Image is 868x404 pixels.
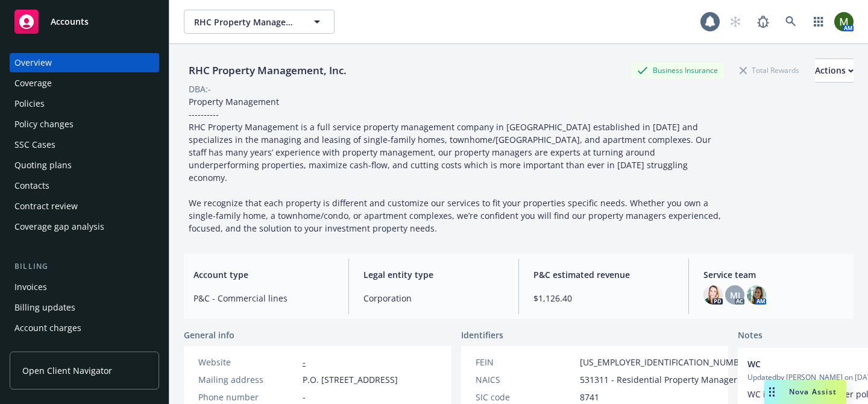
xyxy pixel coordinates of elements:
a: Overview [10,53,159,72]
span: 8741 [580,391,599,403]
div: Coverage [14,74,52,93]
a: Account charges [10,318,159,338]
button: Nova Assist [764,380,846,404]
a: Report a Bug [751,10,775,34]
div: SSC Cases [14,135,55,154]
span: Notes [738,329,763,343]
span: P.O. [STREET_ADDRESS] [303,373,398,386]
div: Account charges [14,318,81,338]
div: Phone number [198,391,298,403]
div: Quoting plans [14,156,72,175]
div: Installment plans [14,339,85,358]
span: MJ [730,289,740,301]
img: photo [834,12,854,31]
span: Identifiers [461,329,503,341]
a: Coverage [10,74,159,93]
div: Business Insurance [631,63,724,78]
a: Policy changes [10,115,159,134]
img: photo [703,285,723,305]
div: Mailing address [198,373,298,386]
a: Switch app [807,10,831,34]
span: Accounts [51,17,89,27]
div: Invoices [14,277,47,297]
img: photo [747,285,766,305]
a: Contract review [10,197,159,216]
span: Legal entity type [363,268,504,281]
div: RHC Property Management, Inc. [184,63,351,78]
div: Policy changes [14,115,74,134]
span: Open Client Navigator [22,364,112,377]
a: Coverage gap analysis [10,217,159,236]
span: P&C - Commercial lines [193,292,334,305]
div: NAICS [476,373,575,386]
span: Service team [703,268,844,281]
div: Billing updates [14,298,75,317]
div: Total Rewards [734,63,805,78]
div: DBA: - [189,83,211,95]
a: Invoices [10,277,159,297]
a: Contacts [10,176,159,195]
div: Contract review [14,197,78,216]
div: Billing [10,260,159,273]
a: Search [779,10,803,34]
div: Overview [14,53,52,72]
a: Policies [10,94,159,113]
div: Website [198,356,298,368]
button: RHC Property Management, Inc. [184,10,335,34]
a: Installment plans [10,339,159,358]
span: Nova Assist [789,387,837,397]
div: Coverage gap analysis [14,217,104,236]
a: - [303,356,306,368]
div: Contacts [14,176,49,195]
a: SSC Cases [10,135,159,154]
span: $1,126.40 [533,292,674,305]
span: P&C estimated revenue [533,268,674,281]
div: Actions [815,59,854,82]
button: Actions [815,58,854,83]
a: Start snowing [723,10,747,34]
div: SIC code [476,391,575,403]
span: 531311 - Residential Property Managers [580,373,741,386]
span: Corporation [363,292,504,305]
span: General info [184,329,234,341]
span: - [303,391,306,403]
div: Policies [14,94,45,113]
a: Billing updates [10,298,159,317]
a: Quoting plans [10,156,159,175]
span: RHC Property Management, Inc. [194,16,298,28]
a: Accounts [10,5,159,39]
div: FEIN [476,356,575,368]
div: Drag to move [764,380,779,404]
span: [US_EMPLOYER_IDENTIFICATION_NUMBER] [580,356,752,368]
span: Account type [193,268,334,281]
span: Property Management ---------- RHC Property Management is a full service property management comp... [189,96,723,234]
